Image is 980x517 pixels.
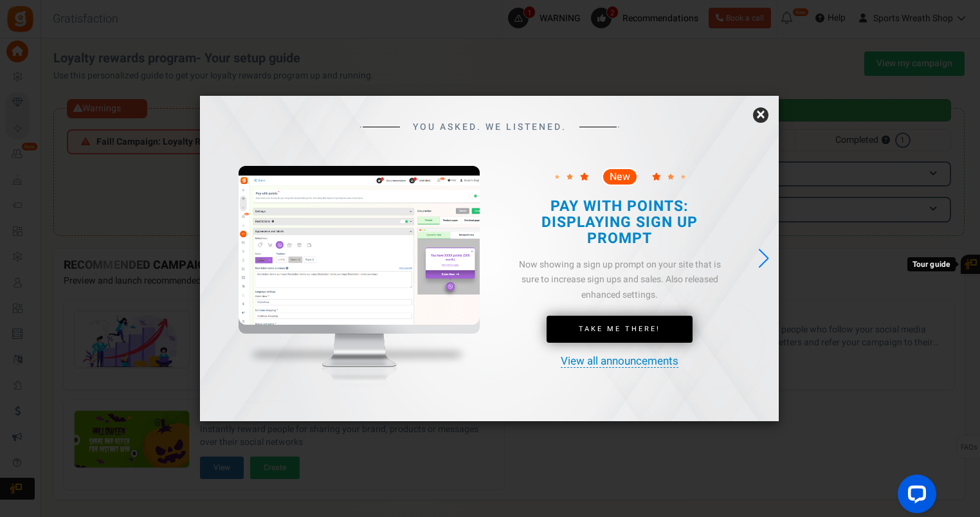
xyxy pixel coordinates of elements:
img: mockup [239,166,480,410]
div: Now showing a sign up prompt on your site that is sure to increase sign ups and sales. Also relea... [510,257,729,303]
div: Next slide [755,244,772,273]
a: Take Me There! [547,316,693,343]
h2: PAY WITH POINTS: DISPLAYING SIGN UP PROMPT [521,199,718,248]
a: × [753,107,768,123]
span: New [610,172,630,182]
div: Tour guide [907,257,956,272]
a: View all announcements [561,356,678,368]
img: screenshot [239,176,480,325]
span: YOU ASKED. WE LISTENED. [413,122,567,132]
h4: RECOMMENDED CAMPAIGNS FOR YOU [64,259,954,272]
